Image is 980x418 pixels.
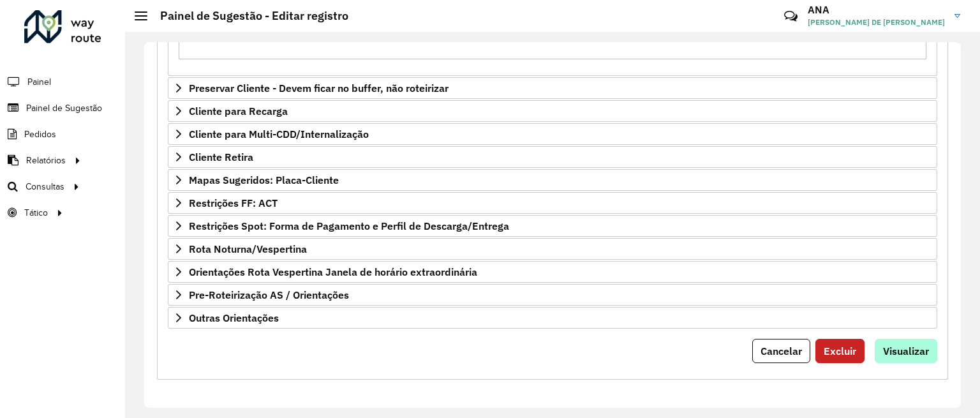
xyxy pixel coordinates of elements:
[168,123,937,145] a: Cliente para Multi-CDD/Internalização
[168,169,937,191] a: Mapas Sugeridos: Placa-Cliente
[875,339,937,363] button: Visualizar
[189,198,278,208] span: Restrições FF: ACT
[189,244,307,254] span: Rota Noturna/Vespertina
[168,77,937,99] a: Preservar Cliente - Devem ficar no buffer, não roteirizar
[189,152,253,162] span: Cliente Retira
[26,154,66,167] span: Relatórios
[189,221,509,231] span: Restrições Spot: Forma de Pagamento e Perfil de Descarga/Entrega
[189,83,449,93] span: Preservar Cliente - Devem ficar no buffer, não roteirizar
[189,290,349,300] span: Pre-Roteirização AS / Orientações
[27,75,51,89] span: Painel
[752,339,810,363] button: Cancelar
[168,146,937,168] a: Cliente Retira
[26,101,102,115] span: Painel de Sugestão
[24,128,56,141] span: Pedidos
[883,345,929,357] span: Visualizar
[815,339,865,363] button: Excluir
[168,284,937,306] a: Pre-Roteirização AS / Orientações
[168,261,937,283] a: Orientações Rota Vespertina Janela de horário extraordinária
[147,9,348,23] h2: Painel de Sugestão - Editar registro
[26,180,64,193] span: Consultas
[189,313,279,323] span: Outras Orientações
[761,345,802,357] span: Cancelar
[189,267,477,277] span: Orientações Rota Vespertina Janela de horário extraordinária
[808,4,945,16] h3: ANA
[824,345,856,357] span: Excluir
[168,192,937,214] a: Restrições FF: ACT
[808,17,945,28] span: [PERSON_NAME] DE [PERSON_NAME]
[168,100,937,122] a: Cliente para Recarga
[189,129,369,139] span: Cliente para Multi-CDD/Internalização
[168,307,937,329] a: Outras Orientações
[777,3,805,30] a: Contato Rápido
[168,215,937,237] a: Restrições Spot: Forma de Pagamento e Perfil de Descarga/Entrega
[189,106,288,116] span: Cliente para Recarga
[168,238,937,260] a: Rota Noturna/Vespertina
[24,206,48,220] span: Tático
[189,175,339,185] span: Mapas Sugeridos: Placa-Cliente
